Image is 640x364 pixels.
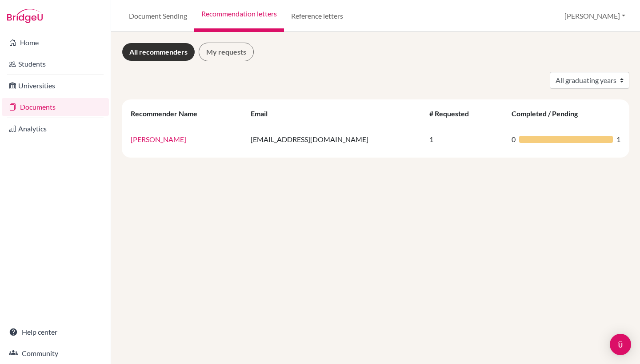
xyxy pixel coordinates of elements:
[7,9,43,23] img: Bridge-U
[560,8,629,24] button: [PERSON_NAME]
[424,124,506,154] td: 1
[616,134,620,145] span: 1
[512,109,587,118] div: Completed / Pending
[131,135,186,143] a: [PERSON_NAME]
[251,109,276,118] div: Email
[2,34,109,51] a: Home
[429,109,478,118] div: # Requested
[245,124,424,154] td: [EMAIL_ADDRESS][DOMAIN_NAME]
[610,334,631,355] div: Open Intercom Messenger
[131,109,206,118] div: Recommender Name
[2,323,109,341] a: Help center
[2,98,109,116] a: Documents
[2,77,109,95] a: Universities
[122,43,195,61] a: All recommenders
[2,344,109,362] a: Community
[2,120,109,138] a: Analytics
[199,43,254,61] a: My requests
[2,55,109,73] a: Students
[512,134,516,145] span: 0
